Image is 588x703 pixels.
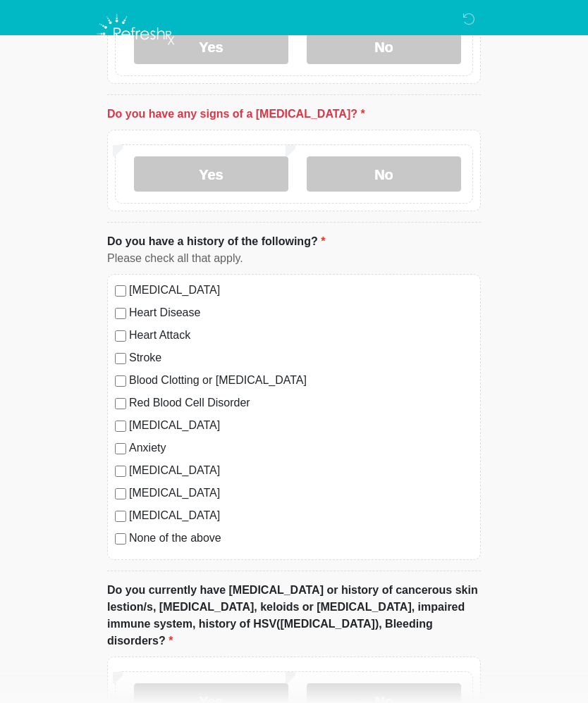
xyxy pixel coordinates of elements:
label: None of the above [129,530,473,547]
label: No [307,156,461,192]
input: None of the above [115,533,126,545]
label: Heart Disease [129,304,473,321]
label: Do you have a history of the following? [107,233,325,250]
input: Blood Clotting or [MEDICAL_DATA] [115,375,126,387]
input: [MEDICAL_DATA] [115,511,126,522]
input: [MEDICAL_DATA] [115,421,126,432]
input: [MEDICAL_DATA] [115,466,126,477]
label: [MEDICAL_DATA] [129,485,473,502]
label: Do you have any signs of a [MEDICAL_DATA]? [107,106,365,123]
input: Red Blood Cell Disorder [115,398,126,409]
label: [MEDICAL_DATA] [129,417,473,434]
label: [MEDICAL_DATA] [129,507,473,524]
label: Do you currently have [MEDICAL_DATA] or history of cancerous skin lestion/s, [MEDICAL_DATA], kelo... [107,582,481,649]
label: Stroke [129,349,473,366]
input: [MEDICAL_DATA] [115,488,126,499]
label: Heart Attack [129,327,473,344]
label: [MEDICAL_DATA] [129,282,473,299]
input: Heart Attack [115,330,126,342]
label: Yes [134,156,288,192]
label: [MEDICAL_DATA] [129,462,473,479]
label: Blood Clotting or [MEDICAL_DATA] [129,372,473,389]
input: [MEDICAL_DATA] [115,285,126,297]
input: Stroke [115,353,126,364]
div: Please check all that apply. [107,250,481,267]
label: Red Blood Cell Disorder [129,394,473,411]
label: Anxiety [129,440,473,456]
input: Heart Disease [115,308,126,319]
img: Refresh RX Logo [93,11,178,57]
input: Anxiety [115,443,126,454]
